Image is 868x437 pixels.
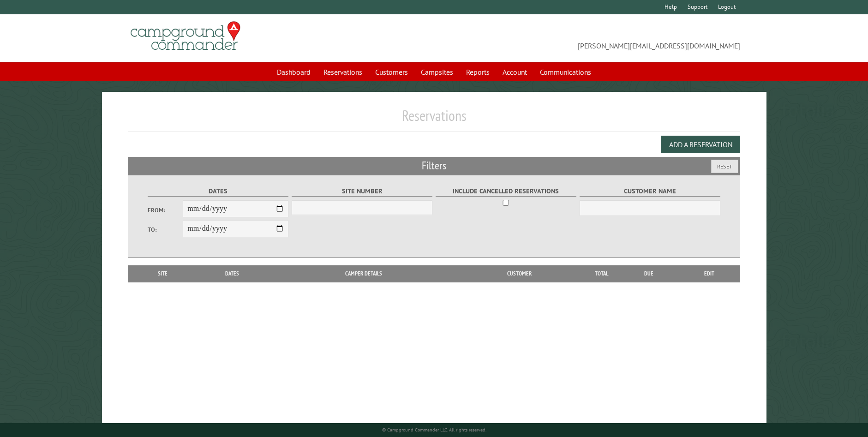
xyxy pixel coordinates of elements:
[580,186,721,197] label: Customer Name
[128,157,740,174] h2: Filters
[711,160,738,173] button: Reset
[497,63,533,81] a: Account
[370,63,413,81] a: Customers
[620,265,678,282] th: Due
[436,186,577,197] label: Include Cancelled Reservations
[192,265,271,282] th: Dates
[292,186,433,197] label: Site Number
[661,136,740,153] button: Add a Reservation
[583,265,620,282] th: Total
[461,63,495,81] a: Reports
[128,107,740,132] h1: Reservations
[318,63,368,81] a: Reservations
[382,427,486,433] small: © Campground Commander LLC. All rights reserved.
[272,265,456,282] th: Camper Details
[415,63,459,81] a: Campsites
[434,25,741,51] span: [PERSON_NAME][EMAIL_ADDRESS][DOMAIN_NAME]
[148,186,289,197] label: Dates
[678,265,740,282] th: Edit
[271,63,316,81] a: Dashboard
[128,18,243,54] img: Campground Commander
[132,265,192,282] th: Site
[148,206,183,215] label: From:
[148,225,183,234] label: To:
[455,265,583,282] th: Customer
[534,63,597,81] a: Communications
